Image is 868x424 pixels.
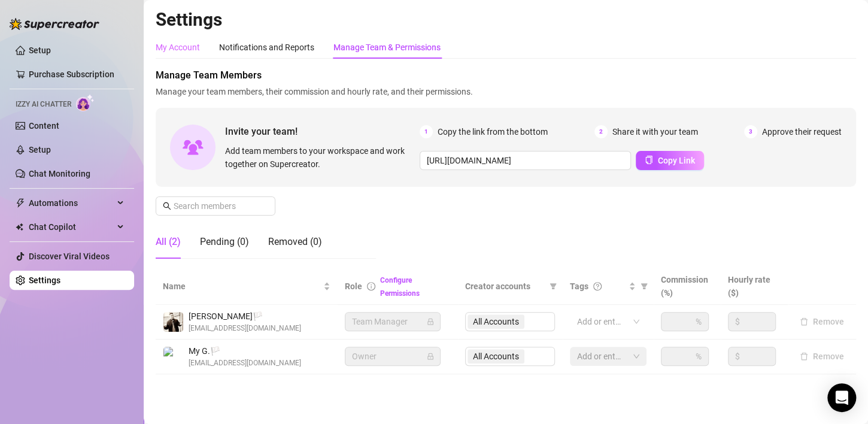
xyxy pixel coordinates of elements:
span: Chat Copilot [29,217,114,237]
th: Commission (%) [654,268,721,305]
span: Team Manager [352,313,433,331]
span: filter [547,277,559,295]
a: Purchase Subscription [29,69,114,79]
span: thunderbolt [16,198,25,208]
span: Copy Link [658,156,695,165]
a: Configure Permissions [380,276,420,298]
span: filter [641,283,648,290]
span: Share it with your team [612,125,698,138]
span: Izzy AI Chatter [16,99,71,110]
button: Remove [795,314,849,329]
img: logo-BBDzfeDw.svg [10,18,99,30]
div: Open Intercom Messenger [827,383,856,412]
span: lock [427,318,434,325]
div: Manage Team & Permissions [333,41,441,54]
span: filter [550,283,557,290]
button: Remove [795,349,849,364]
div: Pending (0) [200,235,249,249]
img: Chat Copilot [16,223,23,231]
span: Manage your team members, their commission and hourly rate, and their permissions. [156,85,856,98]
span: search [163,202,171,210]
img: My Good Latin [163,347,183,367]
span: Owner [352,347,433,365]
a: Chat Monitoring [29,169,90,178]
th: Name [156,268,338,305]
span: Add team members to your workspace and work together on Supercreator. [225,144,415,171]
div: My Account [156,41,200,54]
a: Setup [29,145,51,155]
span: Creator accounts [465,280,545,293]
button: Copy Link [636,151,704,170]
span: Manage Team Members [156,68,856,83]
span: copy [645,156,653,164]
span: [EMAIL_ADDRESS][DOMAIN_NAME] [189,323,301,334]
span: lock [427,353,434,360]
input: Search members [174,199,259,213]
span: 2 [594,125,608,138]
span: Name [163,280,321,293]
div: Notifications and Reports [219,41,314,54]
span: Role [345,281,362,291]
th: Hourly rate ($) [721,268,788,305]
img: Gianmarco Saldarriaga [163,312,183,332]
span: Approve their request [762,125,842,138]
a: Content [29,121,59,131]
h2: Settings [156,8,856,31]
span: Invite your team! [225,124,420,139]
span: question-circle [593,282,602,290]
a: Settings [29,275,60,285]
span: 3 [744,125,757,138]
span: Tags [570,280,588,293]
span: [EMAIL_ADDRESS][DOMAIN_NAME] [189,358,301,369]
a: Setup [29,46,51,55]
img: AI Chatter [76,94,95,111]
span: [PERSON_NAME] 🏳️ [189,310,301,323]
div: Removed (0) [268,235,322,249]
span: info-circle [367,282,375,290]
div: All (2) [156,235,181,249]
a: Discover Viral Videos [29,252,110,261]
span: My G. 🏳️ [189,344,301,358]
span: Copy the link from the bottom [438,125,548,138]
span: filter [638,277,650,295]
span: Automations [29,193,114,213]
span: 1 [420,125,433,138]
